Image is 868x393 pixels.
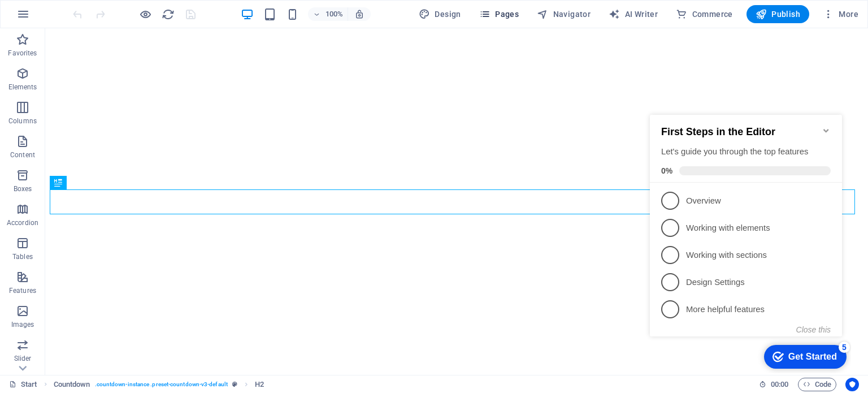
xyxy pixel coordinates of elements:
[41,206,176,218] p: More helpful features
[11,320,34,329] p: Images
[41,179,176,191] p: Design Settings
[16,68,34,77] span: 0%
[5,89,197,116] li: Overview
[162,8,175,21] i: Reload page
[12,252,33,261] p: Tables
[9,286,36,295] p: Features
[747,5,809,23] button: Publish
[151,227,185,236] button: Close this
[161,7,175,21] button: reload
[5,198,197,225] li: More helpful features
[354,9,364,19] i: On resize automatically adjust zoom level to fit chosen device.
[414,5,466,23] button: Design
[176,28,185,37] div: Minimize checklist
[8,116,37,126] p: Columns
[479,8,519,20] span: Pages
[676,8,733,20] span: Commerce
[803,378,831,391] span: Code
[5,144,197,171] li: Working with sections
[8,49,37,58] p: Favorites
[41,97,176,109] p: Overview
[609,8,658,20] span: AI Writer
[14,184,32,193] p: Boxes
[14,354,32,363] p: Slider
[671,5,737,23] button: Commerce
[419,8,461,20] span: Design
[41,124,176,136] p: Working with elements
[119,247,201,271] div: Get Started 5 items remaining, 0% complete
[5,171,197,198] li: Design Settings
[818,5,863,23] button: More
[532,5,595,23] button: Navigator
[5,116,197,144] li: Working with elements
[16,48,185,60] div: Let's guide you through the top features
[308,7,348,21] button: 100%
[41,152,176,163] p: Working with sections
[779,380,780,388] span: :
[771,378,788,391] span: 00 00
[138,7,152,21] button: Click here to leave preview mode and continue editing
[16,28,185,40] h2: First Steps in the Editor
[759,378,789,391] h6: Session time
[756,8,800,20] span: Publish
[325,7,343,21] h6: 100%
[845,378,859,391] button: Usercentrics
[798,378,836,391] button: Code
[54,378,90,391] span: Click to select. Double-click to edit
[193,244,205,255] div: 5
[823,8,858,20] span: More
[604,5,662,23] button: AI Writer
[255,378,264,391] span: Click to select. Double-click to edit
[475,5,523,23] button: Pages
[143,254,192,264] div: Get Started
[7,218,38,227] p: Accordion
[10,150,35,159] p: Content
[9,378,37,391] a: Click to cancel selection. Double-click to open Pages
[232,381,237,387] i: This element is a customizable preset
[537,8,591,20] span: Navigator
[95,378,228,391] span: . countdown-instance .preset-countdown-v3-default
[8,83,37,92] p: Elements
[54,378,264,391] nav: breadcrumb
